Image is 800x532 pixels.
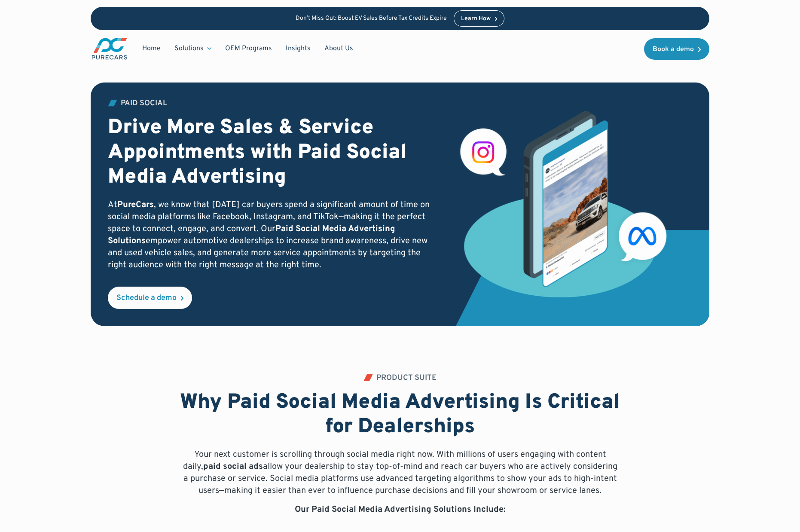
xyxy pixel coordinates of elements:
[653,46,694,53] div: Book a demo
[168,40,218,57] div: Solutions
[318,40,360,57] a: About Us
[454,10,505,27] a: Learn How
[91,37,128,61] a: main
[180,391,620,440] h2: Why Paid Social Media Advertising Is Critical for Dealerships
[376,374,437,382] div: product suite
[121,100,167,107] div: Paid Social
[108,116,441,190] h2: Drive More Sales & Service Appointments with Paid Social Media Advertising
[295,504,506,515] strong: Our Paid Social Media Advertising Solutions Include:
[218,40,279,57] a: OEM Programs
[117,199,154,211] strong: PureCars
[296,15,447,22] p: Don’t Miss Out: Boost EV Sales Before Tax Credits Expire
[644,38,709,60] a: Book a demo
[180,449,620,497] p: Your next customer is scrolling through social media right now. With millions of users engaging w...
[453,111,673,297] img: customer data platform illustration
[91,37,128,61] img: purecars logo
[279,40,318,57] a: Insights
[108,287,192,309] a: Schedule a demo
[108,199,441,271] p: At , we know that [DATE] car buyers spend a significant amount of time on social media platforms ...
[174,44,204,53] div: Solutions
[135,40,168,57] a: Home
[108,223,395,247] strong: Paid Social Media Advertising Solutions
[203,461,263,472] strong: paid social ads
[461,16,491,22] div: Learn How
[116,294,177,302] div: Schedule a demo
